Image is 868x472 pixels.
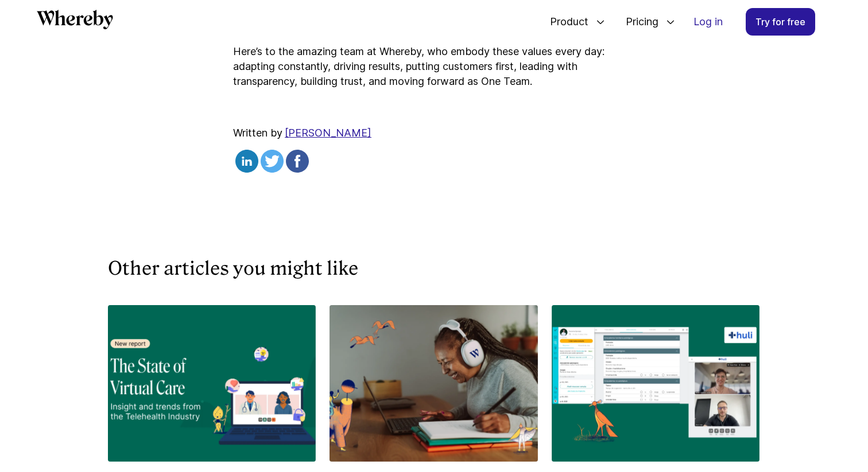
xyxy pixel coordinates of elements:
div: Written by [233,126,635,177]
a: [PERSON_NAME] [285,127,371,139]
img: facebook [286,150,309,173]
h3: Other articles you might like [108,255,760,282]
p: Here’s to the amazing team at Whereby, who embody these values every day: adapting constantly, dr... [233,44,635,89]
a: Log in [684,9,732,35]
a: Whereby [37,10,113,33]
img: twitter [261,150,284,173]
svg: Whereby [37,10,113,29]
span: Product [538,3,591,41]
a: Try for free [746,8,815,36]
span: Pricing [614,3,661,41]
img: linkedin [235,150,258,173]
